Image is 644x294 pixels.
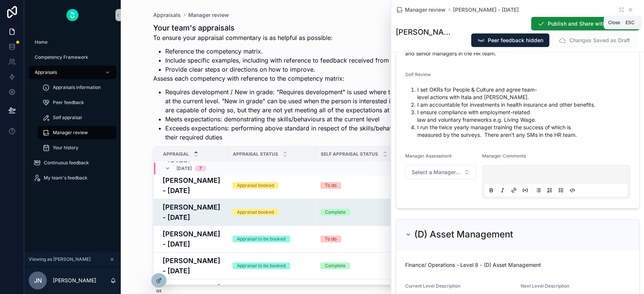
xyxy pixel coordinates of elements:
[29,51,116,64] a: Competency Framework
[53,84,101,90] span: Appraisals information
[405,72,431,77] span: Self Review
[237,209,274,216] div: Appraisal booked
[38,126,116,139] a: Manager review
[163,256,223,276] a: [PERSON_NAME] - [DATE]
[405,165,476,179] button: Select Button
[624,20,636,26] span: Esc
[233,151,278,157] span: Appraisal Status
[320,262,416,269] a: Complete
[29,171,116,185] a: My team's feedback
[34,276,42,285] span: JN
[237,262,286,269] div: Appraisal to be booked
[165,87,555,115] li: Requires development / New in grade: "Requires development" is used where the person is not fully...
[325,209,346,216] div: Complete
[325,236,337,242] div: To do
[188,11,229,19] a: Manager review
[237,236,286,242] div: Appraisal to be booked
[53,145,78,151] span: Your history
[53,277,96,284] p: [PERSON_NAME]
[29,66,116,79] a: Appraisals
[35,69,57,75] span: Appraisals
[24,30,121,194] div: scrollable content
[320,209,416,216] a: Complete
[232,262,311,269] a: Appraisal to be booked
[165,56,555,65] li: Include specific examples, including with reference to feedback received from colleagues, to illu...
[38,141,116,155] a: Your history
[321,151,378,157] span: Self Appraisal Status
[417,109,630,124] li: I ensure compliance with employment-related law and voluntary frameworks e.g. Living Wage.
[35,39,48,45] span: Home
[488,37,543,44] span: Peer feedback hidden
[405,6,446,14] span: Manager review
[177,165,192,171] span: [DATE]
[153,33,555,42] p: To ensure your appraisal commentary is as helpful as possible:
[38,111,116,124] a: Self appraisal
[53,100,84,106] span: Peer feedback
[29,156,116,170] a: Continuous feedback
[471,34,549,47] button: Peer feedback hidden
[53,115,82,121] span: Self appraisal
[405,283,460,289] span: Current Level Description
[35,54,88,60] span: Competency Framework
[29,256,91,262] span: Viewing as [PERSON_NAME]
[44,160,89,166] span: Continuous feedback
[405,153,452,159] span: Manager Assessment
[417,101,630,109] li: I am accountable for investments in health insurance and other benefits.
[163,175,223,196] a: [PERSON_NAME] - [DATE]
[232,209,311,216] a: Appraisal booked
[414,228,513,240] h2: (D) Asset Management
[412,168,461,176] span: Select a Manager Assessment (C)
[165,124,555,142] li: Exceeds expectations: performing above standard in respect of the skills/behaviours at the curren...
[38,96,116,109] a: Peer feedback
[531,17,639,31] button: Publish and Share with Appraisee
[232,182,311,189] a: Appraisal booked
[163,229,223,249] a: [PERSON_NAME] - [DATE]
[237,182,274,189] div: Appraisal booked
[396,6,446,14] a: Manager review
[320,182,416,189] a: To do
[153,11,181,19] a: Appraisals
[482,153,526,159] span: Manager Comments
[521,283,569,289] span: Next Level Description
[153,23,555,33] h1: Your team's appraisals
[153,74,555,83] p: Assess each competency with reference to the competency matrix:
[53,130,88,136] span: Manager review
[165,65,555,74] li: Provide clear steps or directions on how to improve.
[405,261,541,269] span: Finance/ Operations - Level 8 - (D) Asset Management
[417,124,630,139] li: I run the twice yearly manager training the success of which is measured by the surveys. There ar...
[453,6,519,14] a: [PERSON_NAME] - [DATE]
[325,262,346,269] div: Complete
[320,236,416,242] a: To do
[163,151,189,157] span: Appraisal
[396,27,455,37] h1: [PERSON_NAME] - [DATE]
[165,47,555,56] li: Reference the competency matrix.
[325,182,337,189] div: To do
[608,20,620,26] span: Close
[165,115,555,124] li: Meets expectations: demonstrating the skills/behaviours at the current level
[66,9,78,21] img: App logo
[163,202,223,222] a: [PERSON_NAME] - [DATE]
[232,236,311,242] a: Appraisal to be booked
[44,175,88,181] span: My team's feedback
[29,35,116,49] a: Home
[548,20,633,28] span: Publish and Share with Appraisee
[417,86,630,101] li: I set OKRs for People & Culture and agree team-level actions with Itala and [PERSON_NAME].
[199,165,202,171] div: 7
[38,81,116,94] a: Appraisals information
